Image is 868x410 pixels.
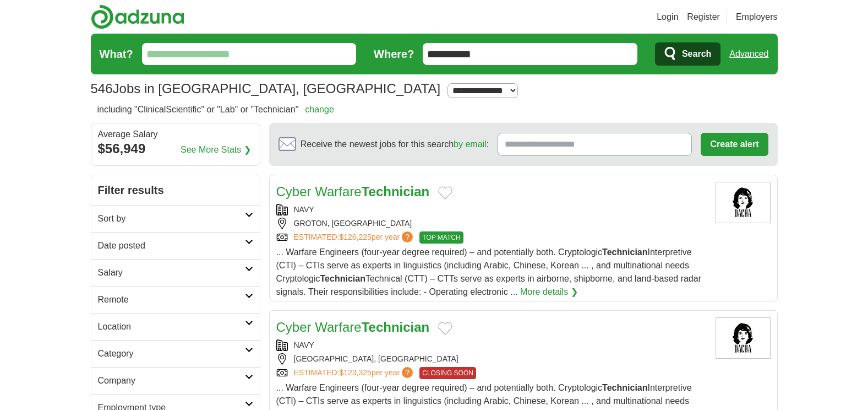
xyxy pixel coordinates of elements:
label: What? [100,46,133,62]
div: $56,949 [98,139,253,159]
img: Dacha Navy Yard logo [716,317,771,359]
h2: Date posted [98,239,245,252]
span: Receive the newest jobs for this search : [301,138,489,151]
a: See More Stats ❯ [181,143,251,157]
img: Dacha Navy Yard logo [716,182,771,223]
div: [GEOGRAPHIC_DATA], [GEOGRAPHIC_DATA] [276,353,707,365]
a: Sort by [91,205,260,232]
button: Create alert [701,133,768,156]
span: TOP MATCH [419,231,463,244]
h2: Sort by [98,212,245,225]
a: Cyber WarfareTechnician [276,184,430,199]
a: Register [687,10,720,24]
a: by email [454,139,487,149]
a: Advanced [729,43,768,65]
span: ... Warfare Engineers (four-year degree required) – and potentially both. Cryptologic Interpretiv... [276,247,701,296]
div: GROTON, [GEOGRAPHIC_DATA] [276,218,707,229]
span: 546 [91,79,113,99]
h2: Location [98,320,245,333]
a: ESTIMATED:$126,225per year? [294,231,416,244]
span: ? [402,231,413,242]
button: Search [655,42,720,66]
strong: Technician [362,184,430,199]
span: ? [402,367,413,378]
div: Average Salary [98,130,253,139]
a: Date posted [91,232,260,259]
a: Remote [91,286,260,313]
span: Search [682,43,711,65]
h2: including "ClinicalScientific" or "Lab" or "Technician" [97,103,334,116]
a: Category [91,340,260,367]
a: More details ❯ [520,285,578,299]
a: ESTIMATED:$123,325per year? [294,367,416,379]
a: Employers [736,10,778,24]
button: Add to favorite jobs [438,186,452,199]
img: Adzuna logo [91,4,184,29]
label: Where? [374,46,414,62]
a: change [305,105,334,114]
span: CLOSING SOON [419,367,476,379]
h2: Filter results [91,175,260,205]
strong: Technician [320,274,365,283]
h2: Category [98,347,245,360]
h1: Jobs in [GEOGRAPHIC_DATA], [GEOGRAPHIC_DATA] [91,81,441,96]
a: Login [657,10,678,24]
strong: Technician [602,247,647,257]
a: NAVY [294,341,314,349]
a: Location [91,313,260,340]
button: Add to favorite jobs [438,322,452,335]
strong: Technician [362,320,430,335]
a: Cyber WarfareTechnician [276,320,430,335]
a: Company [91,367,260,394]
h2: Salary [98,266,245,279]
h2: Remote [98,293,245,306]
strong: Technician [602,383,647,392]
span: $123,325 [339,368,371,377]
h2: Company [98,374,245,387]
a: Salary [91,259,260,286]
a: NAVY [294,205,314,214]
span: $126,225 [339,233,371,241]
